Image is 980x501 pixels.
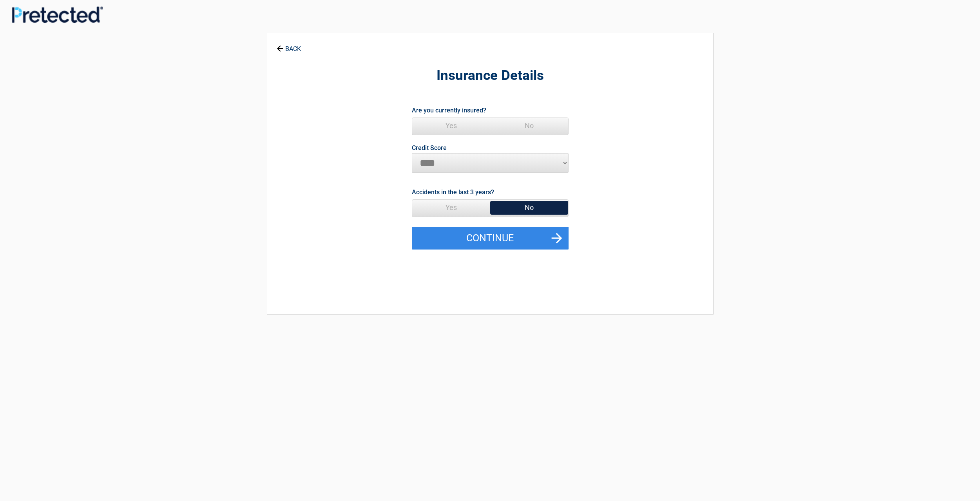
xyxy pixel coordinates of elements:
[412,227,569,250] button: Continue
[490,118,568,134] span: No
[310,67,670,85] h2: Insurance Details
[275,38,303,52] a: BACK
[412,187,494,197] label: Accidents in the last 3 years?
[412,145,447,151] label: Credit Score
[412,200,490,215] span: Yes
[412,118,490,134] span: Yes
[412,105,486,116] label: Are you currently insured?
[490,200,568,215] span: No
[12,6,103,23] img: Main Logo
